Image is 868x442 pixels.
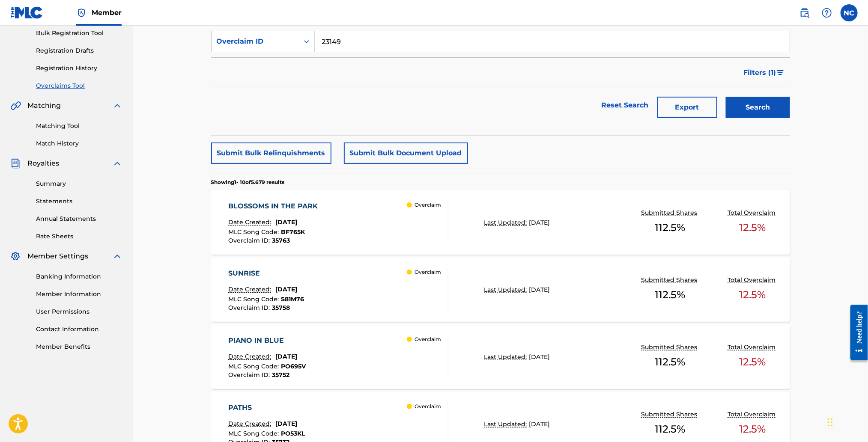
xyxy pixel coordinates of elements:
[841,4,858,21] div: User Menu
[344,142,468,164] button: Submit Bulk Document Upload
[92,8,122,18] span: Member
[529,286,550,294] span: [DATE]
[275,420,297,427] span: [DATE]
[228,218,273,227] p: Date Created:
[484,420,529,429] p: Last Updated:
[281,362,306,370] span: PO695V
[27,158,59,169] span: Royalties
[36,272,122,281] a: Banking Information
[228,285,273,294] p: Date Created:
[112,158,122,169] img: expand
[415,335,441,343] p: Overclaim
[10,6,43,19] img: MLC Logo
[597,96,653,115] a: Reset Search
[657,97,717,118] button: Export
[228,201,322,211] div: BLOSSOMS IN THE PARK
[728,343,778,352] p: Total Overclaim
[36,139,122,148] a: Match History
[796,4,813,21] a: Public Search
[228,403,305,413] div: PATHS
[272,304,290,311] span: 35758
[36,46,122,55] a: Registration Drafts
[36,179,122,188] a: Summary
[228,304,272,311] span: Overclaim ID :
[415,403,441,410] p: Overclaim
[211,31,790,122] form: Search Form
[529,420,550,428] span: [DATE]
[529,353,550,361] span: [DATE]
[10,101,21,111] img: Matching
[484,285,529,294] p: Last Updated:
[740,421,766,437] span: 12.5 %
[641,410,699,419] p: Submitted Shares
[726,97,790,118] button: Search
[728,276,778,285] p: Total Overclaim
[76,8,87,18] img: Top Rightsholder
[27,101,61,111] span: Matching
[484,218,529,227] p: Last Updated:
[112,101,122,111] img: expand
[825,401,868,442] div: Widget chat
[228,335,306,346] div: PIANO IN BLUE
[228,362,281,370] span: MLC Song Code :
[228,268,304,279] div: SUNRISE
[818,4,835,21] div: Help
[275,285,297,293] span: [DATE]
[641,343,699,352] p: Submitted Shares
[36,81,122,90] a: Overclaims Tool
[728,208,778,217] p: Total Overclaim
[27,251,88,261] span: Member Settings
[211,190,790,255] a: BLOSSOMS IN THE PARKDate Created:[DATE]MLC Song Code:BF765KOverclaim ID:35763 OverclaimLast Updat...
[740,220,766,235] span: 12.5 %
[655,354,686,370] span: 112.5 %
[281,430,305,437] span: PO53KL
[825,401,868,442] iframe: Chat Widget
[744,68,776,78] span: Filters ( 1 )
[281,295,304,303] span: S81M76
[655,287,686,303] span: 112.5 %
[211,178,285,186] p: Showing 1 - 10 of 5.679 results
[228,295,281,303] span: MLC Song Code :
[36,29,122,38] a: Bulk Registration Tool
[36,64,122,73] a: Registration History
[36,342,122,351] a: Member Benefits
[641,208,699,217] p: Submitted Shares
[281,228,305,236] span: BF765K
[228,371,272,379] span: Overclaim ID :
[799,8,810,18] img: search
[740,287,766,303] span: 12.5 %
[228,430,281,437] span: MLC Song Code :
[529,219,550,226] span: [DATE]
[739,62,790,83] button: Filters (1)
[777,70,784,75] img: filter
[272,237,290,244] span: 35763
[272,371,289,379] span: 35752
[740,354,766,370] span: 12.5 %
[228,228,281,236] span: MLC Song Code :
[484,353,529,362] p: Last Updated:
[36,290,122,299] a: Member Information
[641,276,699,285] p: Submitted Shares
[211,258,790,322] a: SUNRISEDate Created:[DATE]MLC Song Code:S81M76Overclaim ID:35758 OverclaimLast Updated:[DATE]Subm...
[36,232,122,241] a: Rate Sheets
[36,307,122,316] a: User Permissions
[36,214,122,223] a: Annual Statements
[228,352,273,361] p: Date Created:
[275,218,297,226] span: [DATE]
[112,251,122,261] img: expand
[36,325,122,334] a: Contact Information
[728,410,778,419] p: Total Overclaim
[415,201,441,209] p: Overclaim
[211,325,790,389] a: PIANO IN BLUEDate Created:[DATE]MLC Song Code:PO695VOverclaim ID:35752 OverclaimLast Updated:[DAT...
[844,298,868,367] iframe: Resource Center
[10,158,21,169] img: Royalties
[36,197,122,206] a: Statements
[211,142,331,164] button: Submit Bulk Relinquishments
[655,220,686,235] span: 112.5 %
[828,409,833,435] div: Trascina
[655,421,686,437] span: 112.5 %
[10,251,21,261] img: Member Settings
[275,353,297,360] span: [DATE]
